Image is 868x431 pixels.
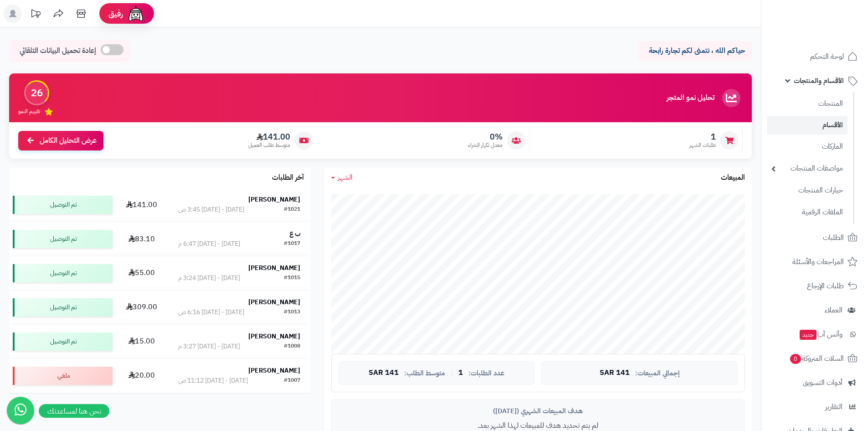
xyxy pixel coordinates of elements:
a: طلبات الإرجاع [767,275,863,297]
span: أدوات التسويق [803,376,842,389]
a: التقارير [767,396,863,418]
div: [DATE] - [DATE] 6:16 ص [178,308,244,317]
span: 1 [458,369,463,377]
h3: المبيعات [721,174,745,182]
h3: آخر الطلبات [272,174,304,182]
span: لوحة التحكم [810,50,844,63]
span: الطلبات [823,231,844,244]
a: تحديثات المنصة [24,5,47,25]
a: خيارات المنتجات [767,181,847,200]
span: السلات المتروكة [789,352,844,365]
strong: [PERSON_NAME] [248,263,300,273]
a: لوحة التحكم [767,46,863,68]
div: [DATE] - [DATE] 3:45 ص [178,205,244,214]
span: التقارير [825,400,842,413]
div: تم التوصيل [13,332,113,351]
span: متوسط طلب العميل [248,141,290,149]
a: أدوات التسويق [767,372,863,394]
span: تقييم النمو [18,108,40,115]
span: | [451,369,453,376]
div: [DATE] - [DATE] 3:27 م [178,342,240,351]
span: الأقسام والمنتجات [794,74,844,87]
a: العملاء [767,299,863,321]
a: الشهر [331,172,353,183]
td: 309.00 [116,291,167,324]
span: معدل تكرار الشراء [468,141,503,149]
span: عرض التحليل الكامل [40,135,97,146]
strong: [PERSON_NAME] [248,332,300,341]
span: عدد الطلبات: [468,369,504,377]
span: وآتس آب [799,328,842,341]
span: 1 [689,132,716,142]
td: 55.00 [116,256,167,290]
span: 141 SAR [369,369,399,377]
span: الشهر [338,172,353,183]
a: الماركات [767,137,847,156]
span: متوسط الطلب: [404,369,445,377]
img: ai-face.png [127,5,145,23]
div: تم التوصيل [13,264,113,282]
p: لم يتم تحديد هدف للمبيعات لهذا الشهر بعد. [339,421,738,431]
strong: [PERSON_NAME] [248,366,300,375]
div: [DATE] - [DATE] 3:24 م [178,274,240,283]
div: ملغي [13,367,113,385]
div: #1017 [284,239,300,249]
strong: [PERSON_NAME] [248,195,300,204]
td: 141.00 [116,188,167,222]
span: طلبات الإرجاع [807,280,844,292]
strong: [PERSON_NAME] [248,297,300,307]
span: إجمالي المبيعات: [635,369,680,377]
h3: تحليل نمو المتجر [667,94,714,102]
td: 20.00 [116,359,167,393]
div: تم التوصيل [13,298,113,317]
a: عرض التحليل الكامل [18,131,103,151]
a: وآتس آبجديد [767,323,863,345]
span: 141.00 [248,132,290,142]
div: #1015 [284,274,300,283]
span: 0% [468,132,503,142]
span: العملاء [825,304,842,317]
a: الطلبات [767,227,863,249]
a: الملفات الرقمية [767,203,847,222]
span: 141 SAR [600,369,630,377]
a: المراجعات والأسئلة [767,251,863,273]
div: [DATE] - [DATE] 11:12 ص [178,376,248,385]
a: المنتجات [767,94,847,114]
div: #1021 [284,205,300,214]
span: طلبات الشهر [689,141,716,149]
td: 15.00 [116,325,167,358]
div: [DATE] - [DATE] 6:47 م [178,239,240,249]
span: المراجعات والأسئلة [792,255,844,268]
span: 0 [790,354,801,364]
span: رفيق [108,8,123,19]
div: #1007 [284,376,300,385]
p: حياكم الله ، نتمنى لكم تجارة رابحة [645,46,745,56]
div: #1013 [284,308,300,317]
div: هدف المبيعات الشهري ([DATE]) [339,406,738,416]
strong: ب ع [289,229,300,239]
div: تم التوصيل [13,196,113,214]
td: 83.10 [116,222,167,256]
span: إعادة تحميل البيانات التلقائي [20,46,96,56]
div: #1008 [284,342,300,351]
a: السلات المتروكة0 [767,348,863,369]
a: مواصفات المنتجات [767,159,847,178]
a: الأقسام [767,116,847,135]
div: تم التوصيل [13,230,113,248]
span: جديد [800,330,817,340]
